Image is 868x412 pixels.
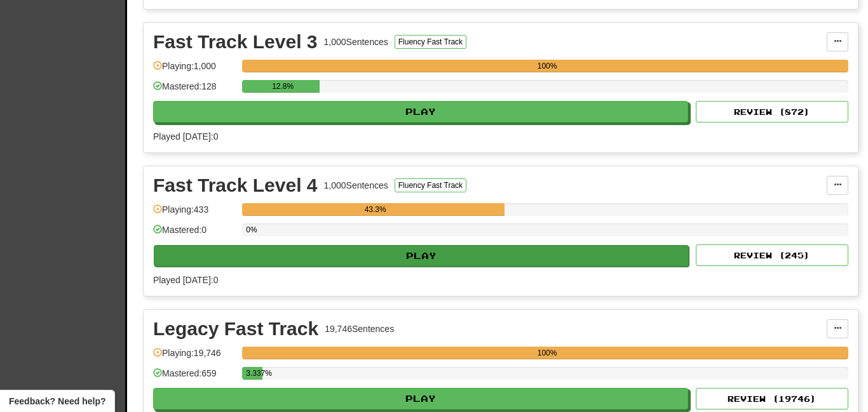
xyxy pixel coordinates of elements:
div: Mastered: 128 [153,80,236,101]
button: Fluency Fast Track [395,178,466,192]
button: Review (872) [696,101,848,123]
div: 1,000 Sentences [324,179,388,192]
div: Fast Track Level 3 [153,32,318,51]
div: Playing: 1,000 [153,60,236,81]
button: Fluency Fast Track [395,35,466,49]
button: Play [153,101,688,123]
div: 3.337% [246,367,262,380]
div: Legacy Fast Track [153,319,318,338]
div: 43.3% [246,203,505,216]
span: Played [DATE]: 0 [153,131,218,142]
div: Fast Track Level 4 [153,176,318,195]
div: 12.8% [246,80,320,93]
div: 100% [246,347,848,359]
div: 100% [246,60,848,72]
button: Review (19746) [696,388,848,409]
button: Play [153,388,688,409]
div: Mastered: 0 [153,223,236,244]
button: Review (245) [696,244,848,266]
div: Playing: 433 [153,203,236,224]
div: 19,746 Sentences [325,322,394,335]
button: Play [154,245,689,267]
div: Mastered: 659 [153,367,236,388]
span: Open feedback widget [9,395,105,408]
span: Played [DATE]: 0 [153,275,218,285]
div: 1,000 Sentences [324,36,388,48]
div: Playing: 19,746 [153,347,236,368]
